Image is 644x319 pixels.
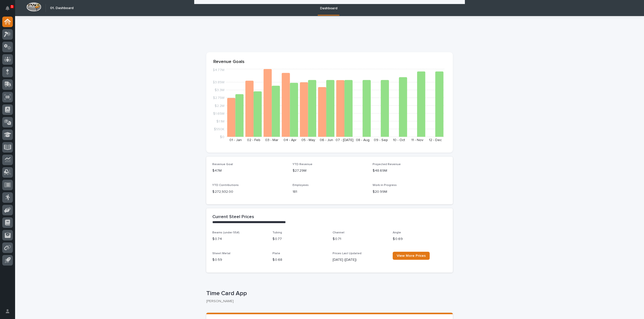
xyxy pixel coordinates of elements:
h2: Current Steel Prices [212,214,254,220]
button: Notifications [2,3,13,14]
p: $48.69M [373,168,447,173]
text: 08 - Aug [356,138,370,142]
span: Work in Progress [373,184,397,187]
tspan: $3.3M [215,88,224,92]
span: Tubing [272,231,282,234]
text: 11 - Nov [411,138,423,142]
text: 04 - Apr [284,138,297,142]
tspan: $3.85M [213,81,224,84]
h2: 01. Dashboard [50,6,73,10]
text: 06 - Jun [320,138,333,142]
div: Notifications1 [6,6,13,14]
text: 03 - Mar [265,138,278,142]
span: Revenue Goal [212,163,233,166]
tspan: $1.65M [213,112,224,115]
tspan: $0 [220,135,224,139]
text: 07 - [DATE] [336,138,353,142]
p: $ 0.59 [212,257,266,263]
span: Angle [393,231,401,234]
span: Channel [333,231,344,234]
p: $ 0.68 [272,257,327,263]
p: 181 [293,189,367,195]
span: Beams (under 55#) [212,231,239,234]
p: $ 0.77 [272,236,327,242]
p: Time Card App [206,290,451,297]
p: [DATE] ([DATE]) [333,257,387,263]
p: $20.99M [373,189,447,195]
span: View More Prices [397,254,426,258]
tspan: $2.2M [215,104,224,107]
span: Sheet Metal [212,252,230,255]
text: 12 - Dec [429,138,442,142]
tspan: $4.77M [213,68,224,72]
text: 10 - Oct [393,138,405,142]
span: Plate [272,252,280,255]
span: Employees [293,184,309,187]
p: $ 272,932.00 [212,189,287,195]
p: $ 0.74 [212,236,266,242]
p: $47M [212,168,287,173]
tspan: $1.1M [216,119,224,123]
p: $27.29M [293,168,367,173]
span: YTD Revenue [293,163,312,166]
p: 1 [11,5,13,8]
a: View More Prices [393,252,430,260]
p: $ 0.69 [393,236,447,242]
text: 05 - May [301,138,315,142]
text: 01 - Jan [229,138,242,142]
span: YTD Contributions [212,184,239,187]
img: Workspace Logo [26,2,41,12]
text: 02 - Feb [247,138,260,142]
p: [PERSON_NAME] [206,299,449,303]
p: $ 0.71 [333,236,387,242]
tspan: $2.75M [213,96,224,100]
tspan: $550K [214,127,224,131]
p: Revenue Goals [213,59,446,65]
text: 09 - Sep [374,138,388,142]
span: Prices Last Updated [333,252,361,255]
span: Projected Revenue [373,163,401,166]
